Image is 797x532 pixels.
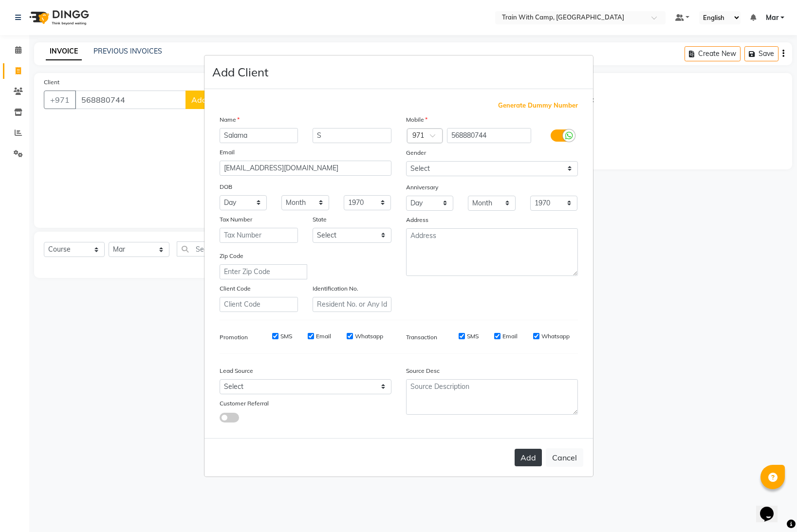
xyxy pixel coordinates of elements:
[313,215,327,224] label: State
[313,284,358,293] label: Identification No.
[220,228,298,243] input: Tax Number
[220,399,269,408] label: Customer Referral
[447,128,531,143] input: Mobile
[541,332,570,341] label: Whatsapp
[316,332,331,341] label: Email
[220,333,248,342] label: Promotion
[406,115,427,124] label: Mobile
[313,297,391,312] input: Resident No. or Any Id
[756,493,787,522] iframe: chat widget
[467,332,479,341] label: SMS
[220,215,252,224] label: Tax Number
[220,183,232,191] label: DOB
[280,332,292,341] label: SMS
[212,63,268,81] h4: Add Client
[406,367,440,375] label: Source Desc
[546,448,583,467] button: Cancel
[355,332,383,341] label: Whatsapp
[498,101,578,110] span: Generate Dummy Number
[502,332,518,341] label: Email
[220,284,251,293] label: Client Code
[220,115,240,124] label: Name
[220,128,298,143] input: First Name
[220,148,235,157] label: Email
[313,128,391,143] input: Last Name
[220,367,253,375] label: Lead Source
[406,148,426,157] label: Gender
[220,297,298,312] input: Client Code
[220,252,243,260] label: Zip Code
[220,161,391,176] input: Email
[515,449,542,466] button: Add
[220,264,307,279] input: Enter Zip Code
[406,333,437,342] label: Transaction
[406,183,438,192] label: Anniversary
[406,216,428,224] label: Address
